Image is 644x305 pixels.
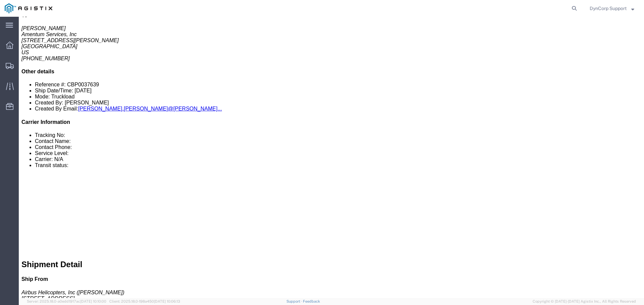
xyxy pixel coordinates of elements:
span: [DATE] 10:10:00 [80,299,106,303]
span: Server: 2025.18.0-a0edd1917ac [27,299,106,303]
span: Client: 2025.18.0-198a450 [109,299,180,303]
span: Copyright © [DATE]-[DATE] Agistix Inc., All Rights Reserved [533,299,636,304]
a: Feedback [303,299,320,303]
button: DynCorp Support [589,4,635,12]
a: Support [286,299,303,303]
span: [DATE] 10:06:13 [154,299,180,303]
iframe: FS Legacy Container [19,17,644,298]
img: logo [5,3,52,13]
span: DynCorp Support [590,5,627,12]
